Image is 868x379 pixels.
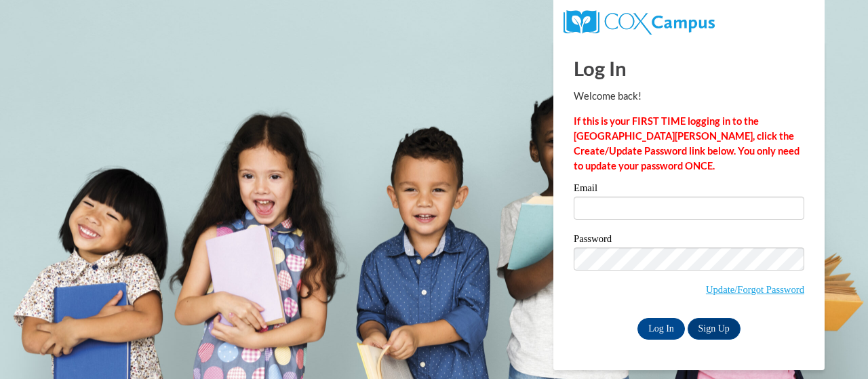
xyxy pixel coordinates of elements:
[574,183,804,197] label: Email
[637,318,685,340] input: Log In
[574,115,800,172] strong: If this is your FIRST TIME logging in to the [GEOGRAPHIC_DATA][PERSON_NAME], click the Create/Upd...
[688,318,741,340] a: Sign Up
[564,16,715,27] a: COX Campus
[564,10,715,35] img: COX Campus
[574,54,804,82] h1: Log In
[574,89,804,104] p: Welcome back!
[574,234,804,247] label: Password
[706,284,804,295] a: Update/Forgot Password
